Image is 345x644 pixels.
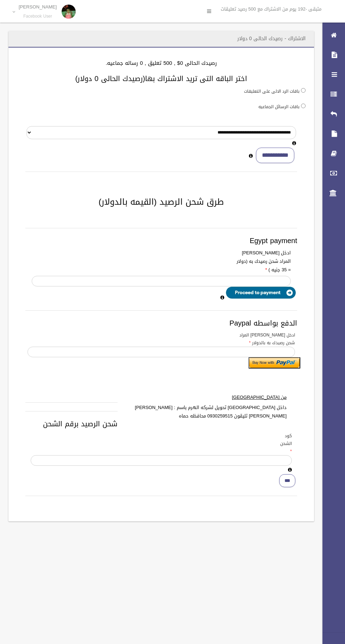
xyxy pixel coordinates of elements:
[25,319,297,327] h3: الدفع بواسطه Paypal
[19,4,57,10] p: [PERSON_NAME]
[17,60,306,66] h4: رصيدك الحالى 0$ , 500 تعليق , 0 رساله جماعيه.
[19,14,57,19] small: Facebook User
[258,103,300,111] label: باقات الرسائل الجماعيه
[249,357,300,369] input: Submit
[118,393,292,402] label: من [GEOGRAPHIC_DATA]
[25,237,297,244] h3: Egypt payment
[17,197,306,206] h2: طرق شحن الرصيد (القيمه بالدولار)
[244,87,300,95] label: باقات الرد الالى على التعليقات
[17,75,306,82] h3: اختر الباقه التى تريد الاشتراك بها(رصيدك الحالى 0 دولار)
[118,403,292,420] label: داخل [GEOGRAPHIC_DATA] تحويل لشركه الهرم باسم : [PERSON_NAME] [PERSON_NAME] تليقون 0930259515 محا...
[25,420,297,428] h3: شحن الرصيد برقم الشحن
[229,32,314,45] header: الاشتراك - رصيدك الحالى 0 دولار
